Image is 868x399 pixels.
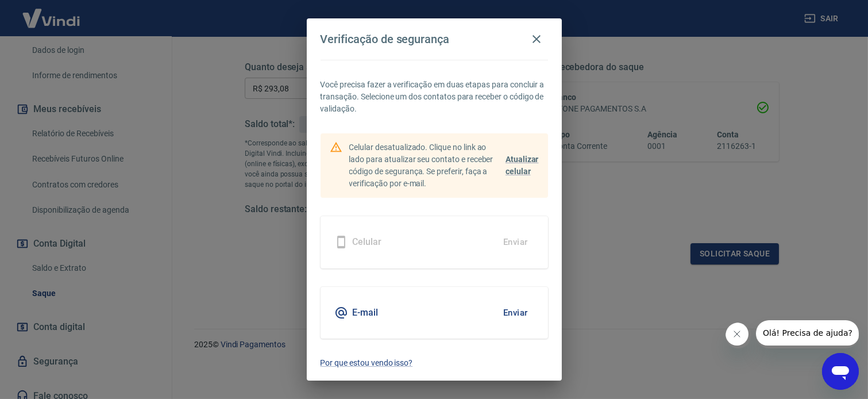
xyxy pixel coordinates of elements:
p: Celular desatualizado. Clique no link ao lado para atualizar seu contato e receber código de segu... [349,141,501,190]
a: Atualizar celular [506,154,539,178]
iframe: Botão para abrir a janela de mensagens [822,353,859,390]
h5: Celular [353,236,382,248]
iframe: Mensagem da empresa [756,320,859,348]
button: Enviar [497,301,534,325]
span: Atualizar celular [506,155,539,176]
iframe: Fechar mensagem [726,323,751,348]
p: Você precisa fazer a verificação em duas etapas para concluir a transação. Selecione um dos conta... [321,79,548,115]
a: Por que estou vendo isso? [321,357,548,369]
h4: Verificação de segurança [321,32,450,46]
h5: E-mail [353,307,379,319]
